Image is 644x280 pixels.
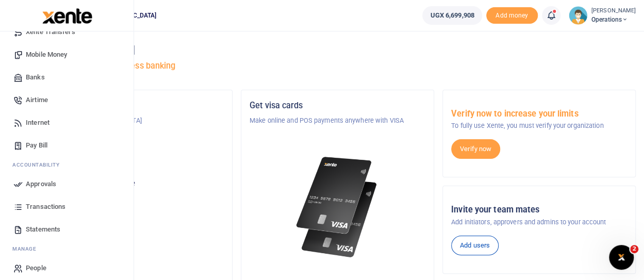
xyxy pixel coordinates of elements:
[26,118,49,128] span: Internet
[39,61,636,71] h5: Welcome to better business banking
[8,21,125,43] a: Xente Transfers
[591,15,636,24] span: Operations
[591,7,636,15] small: [PERSON_NAME]
[609,245,634,270] iframe: Intercom live chat
[422,6,482,25] a: UGX 6,699,908
[8,257,125,279] a: People
[8,241,125,257] li: M
[26,202,65,212] span: Transactions
[48,178,224,189] p: Your current account balance
[8,218,125,241] a: Statements
[8,173,125,195] a: Approvals
[486,7,538,24] li: Toup your wallet
[250,101,425,111] h5: Get visa cards
[569,6,636,25] a: profile-user [PERSON_NAME] Operations
[41,11,92,19] a: logo-small logo-large logo-large
[18,245,37,253] span: anage
[8,43,125,66] a: Mobile Money
[8,157,125,173] li: Ac
[451,205,627,215] h5: Invite your team mates
[451,139,500,159] a: Verify now
[430,10,474,21] span: UGX 6,699,908
[630,245,638,253] span: 2
[293,151,382,263] img: xente-_physical_cards.png
[8,66,125,89] a: Banks
[48,140,224,151] h5: Account
[486,7,538,24] span: Add money
[39,44,636,56] h4: Hello [PERSON_NAME]
[569,6,587,25] img: profile-user
[48,101,224,111] h5: Organization
[26,179,56,189] span: Approvals
[20,161,59,169] span: countability
[48,191,224,202] h5: UGX 6,699,908
[48,116,224,126] p: NURTURE [GEOGRAPHIC_DATA]
[451,109,627,119] h5: Verify now to increase your limits
[26,263,46,273] span: People
[26,72,45,83] span: Banks
[451,236,499,255] a: Add users
[418,6,486,25] li: Wallet ballance
[26,224,60,235] span: Statements
[486,11,538,19] a: Add money
[8,111,125,134] a: Internet
[8,134,125,157] a: Pay Bill
[451,121,627,131] p: To fully use Xente, you must verify your organization
[8,195,125,218] a: Transactions
[26,50,67,60] span: Mobile Money
[250,116,425,126] p: Make online and POS payments anywhere with VISA
[42,8,92,24] img: logo-large
[26,95,48,105] span: Airtime
[451,217,627,227] p: Add initiators, approvers and admins to your account
[26,27,75,37] span: Xente Transfers
[8,89,125,111] a: Airtime
[26,140,47,151] span: Pay Bill
[48,156,224,166] p: Operations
